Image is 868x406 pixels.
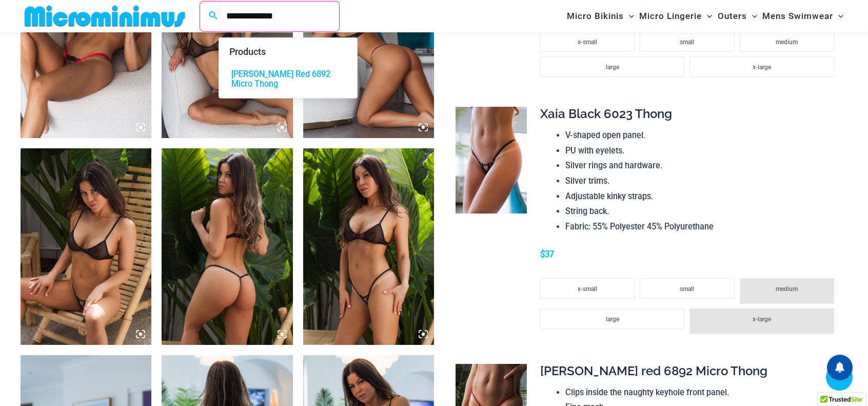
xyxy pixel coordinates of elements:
[689,308,834,334] li: x-large
[303,148,434,345] img: Xaia Black 6023 Thong
[740,278,834,304] li: medium
[606,64,619,71] span: large
[640,31,734,52] li: small
[540,278,635,299] li: x-small
[702,3,712,29] span: Menu Toggle
[565,158,839,173] li: Silver rings and hardware.
[753,64,771,71] span: x-large
[564,3,637,29] a: Micro BikinisMenu ToggleMenu Toggle
[563,2,847,31] nav: Site Navigation
[540,249,554,259] span: $37
[776,285,798,293] span: medium
[565,173,839,189] li: Silver trims.
[21,5,189,28] img: MM SHOP LOGO FLAT
[565,128,839,143] li: V-shaped open panel.
[219,1,339,31] input: Search Submit
[565,204,839,219] li: String back.
[540,31,635,52] li: x-small
[833,3,843,29] span: Menu Toggle
[715,3,760,29] a: OutersMenu ToggleMenu Toggle
[21,148,151,345] img: Xaia Black 6023 Thong
[565,189,839,204] li: Adjustable kinky straps.
[219,37,358,98] div: Search results
[624,3,634,29] span: Menu Toggle
[639,3,702,29] span: Micro Lingerie
[578,38,597,46] span: x-small
[680,285,694,293] span: small
[776,38,798,46] span: medium
[637,3,715,29] a: Micro LingerieMenu ToggleMenu Toggle
[689,56,834,77] li: x-large
[640,278,734,299] li: small
[221,37,355,62] label: Products
[578,285,597,293] span: x-small
[209,10,218,23] a: Search icon link
[760,3,846,29] a: Mens SwimwearMenu ToggleMenu Toggle
[540,308,684,329] li: large
[680,38,694,46] span: small
[540,56,684,77] li: large
[540,363,767,378] span: [PERSON_NAME] red 6892 Micro Thong
[753,316,771,323] span: x-large
[740,31,834,52] li: medium
[162,148,292,345] img: Xaia Black 6023 Thong
[747,3,757,29] span: Menu Toggle
[456,107,527,214] img: Xaia Black 6023 Thong
[762,3,833,29] span: Mens Swimwear
[567,3,624,29] span: Micro Bikinis
[565,219,839,235] li: Fabric: 55% Polyester 45% Polyurethane
[565,385,839,400] li: Clips inside the naughty keyhole front panel.
[540,106,672,121] span: Xaia Black 6023 Thong
[606,316,619,323] span: large
[565,143,839,159] li: PU with eyelets.
[231,69,345,88] span: [PERSON_NAME] Red 6892 Micro Thong
[718,3,747,29] span: Outers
